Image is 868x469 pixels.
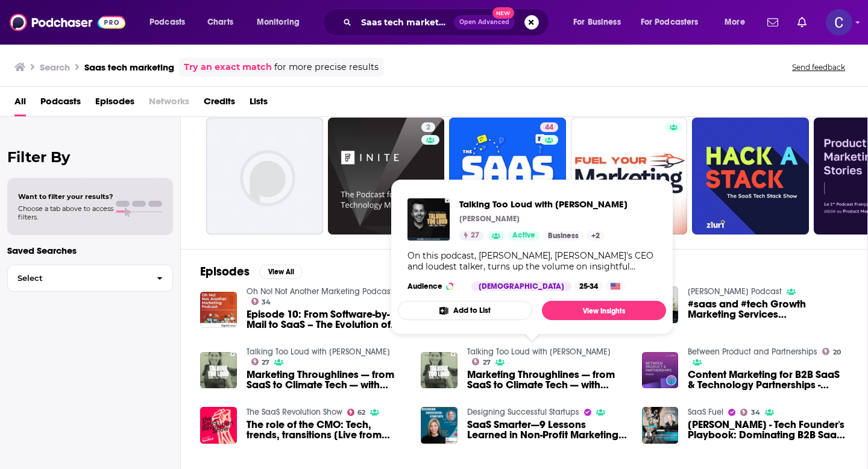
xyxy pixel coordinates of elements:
[247,286,393,297] a: Oh No! Not Another Marketing Podcast
[149,14,185,31] span: Podcasts
[149,92,189,116] span: Networks
[540,122,558,132] a: 44
[492,7,514,19] span: New
[587,231,605,241] a: +2
[95,92,134,116] a: Episodes
[247,407,342,417] a: The SaaS Revolution Show
[688,299,848,319] span: #saas and #tech Growth Marketing Services [PERSON_NAME], CEO @ Lean Labs
[725,14,745,31] span: More
[347,409,366,416] a: 62
[407,282,462,291] h3: Audience
[335,8,561,36] div: Search podcasts, credits, & more...
[207,14,233,31] span: Charts
[14,92,26,116] a: All
[247,420,407,440] a: The role of the CMO: Tech, trends, transitions [Live from SaaStock18]
[247,370,407,390] a: Marketing Throughlines — from SaaS to Climate Tech — with Meghan Keaney Anderson
[459,198,627,210] span: Talking Too Loud with [PERSON_NAME]
[788,62,849,72] button: Send feedback
[826,9,852,36] img: User Profile
[18,204,113,221] span: Choose a tab above to access filters.
[716,13,760,32] button: open menu
[40,92,81,116] span: Podcasts
[247,309,407,330] a: Episode 10: From Software-by-Mail to SaaS – The Evolution of Tech Marketing
[257,14,300,31] span: Monitoring
[574,282,603,291] div: 25-34
[751,410,760,415] span: 34
[449,118,566,234] a: 44
[454,15,515,30] button: Open AdvancedNew
[467,407,579,417] a: Designing Successful Startups
[793,12,811,33] a: Show notifications dropdown
[471,230,479,242] span: 27
[573,14,621,31] span: For Business
[508,231,540,241] a: Active
[200,292,237,329] a: Episode 10: From Software-by-Mail to SaaS – The Evolution of Tech Marketing
[421,352,458,389] img: Marketing Throughlines — from SaaS to Climate Tech — with Meghan Keaney Anderson
[459,19,509,25] span: Open Advanced
[822,348,841,355] a: 20
[688,420,848,440] a: Mark Donnigan - Tech Founder's Playbook: Dominating B2B SaaS Marketing in 2024
[642,352,679,389] img: Content Marketing for B2B SaaS & Technology Partnerships - Episode 9
[262,300,271,305] span: 34
[247,370,407,390] span: Marketing Throughlines — from SaaS to Climate Tech — with [PERSON_NAME]
[250,92,268,116] a: Lists
[642,407,679,444] img: Mark Donnigan - Tech Founder's Playbook: Dominating B2B SaaS Marketing in 2024
[204,92,235,116] span: Credits
[467,420,627,440] a: SaaS Smarter—9 Lessons Learned in Non-Profit Marketing & Tech
[467,370,627,390] a: Marketing Throughlines — from SaaS to Climate Tech — with Meghan Keaney Anderson
[200,13,241,32] a: Charts
[826,9,852,36] button: Show profile menu
[251,358,270,365] a: 27
[262,360,269,365] span: 27
[251,298,271,305] a: 34
[421,122,435,132] a: 2
[459,231,484,241] a: 27
[247,347,390,357] a: Talking Too Loud with Chris Savage
[18,192,113,201] span: Want to filter your results?
[7,265,173,292] button: Select
[141,13,201,32] button: open menu
[7,245,173,256] p: Saved Searches
[184,60,272,74] a: Try an exact match
[641,14,699,31] span: For Podcasters
[688,370,848,390] span: Content Marketing for B2B SaaS & Technology Partnerships - Episode 9
[10,11,125,34] a: Podchaser - Follow, Share and Rate Podcasts
[472,358,491,365] a: 27
[248,13,315,32] button: open menu
[740,409,760,416] a: 34
[421,407,458,444] img: SaaS Smarter—9 Lessons Learned in Non-Profit Marketing & Tech
[200,264,303,279] a: EpisodesView All
[200,407,237,444] img: The role of the CMO: Tech, trends, transitions [Live from SaaStock18]
[688,407,723,417] a: SaaS Fuel
[471,282,571,291] div: [DEMOGRAPHIC_DATA]
[40,61,70,73] h3: Search
[407,250,656,272] div: On this podcast, [PERSON_NAME], [PERSON_NAME]'s CEO and loudest talker, turns up the volume on in...
[274,60,379,74] span: for more precise results
[543,231,583,241] a: Business
[398,301,532,320] button: Add to List
[688,299,848,319] a: #saas and #tech Growth Marketing Services Chris DuBois, CEO @ Lean Labs
[763,12,783,33] a: Show notifications dropdown
[200,352,237,389] img: Marketing Throughlines — from SaaS to Climate Tech — with Meghan Keaney Anderson
[459,214,520,224] p: [PERSON_NAME]
[483,360,491,365] span: 27
[259,265,303,279] button: View All
[407,198,450,241] img: Talking Too Loud with Chris Savage
[467,370,627,390] span: Marketing Throughlines — from SaaS to Climate Tech — with [PERSON_NAME]
[467,347,611,357] a: Talking Too Loud with Chris Savage
[459,198,627,210] a: Talking Too Loud with Chris Savage
[356,13,454,32] input: Search podcasts, credits, & more...
[426,122,430,134] span: 2
[545,122,553,134] span: 44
